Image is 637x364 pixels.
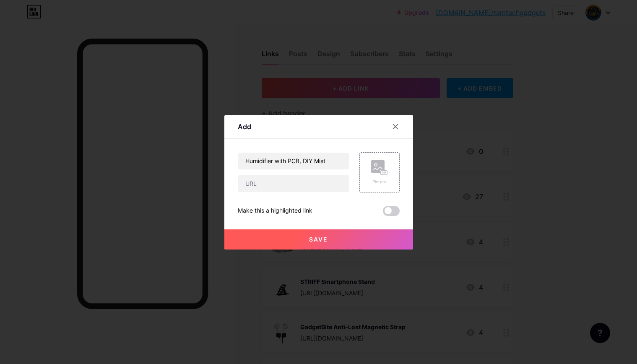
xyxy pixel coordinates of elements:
[238,175,349,192] input: URL
[371,179,388,185] div: Picture
[238,153,349,169] input: Title
[309,236,328,243] span: Save
[238,122,251,132] div: Add
[238,206,312,216] div: Make this a highlighted link
[224,229,413,250] button: Save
